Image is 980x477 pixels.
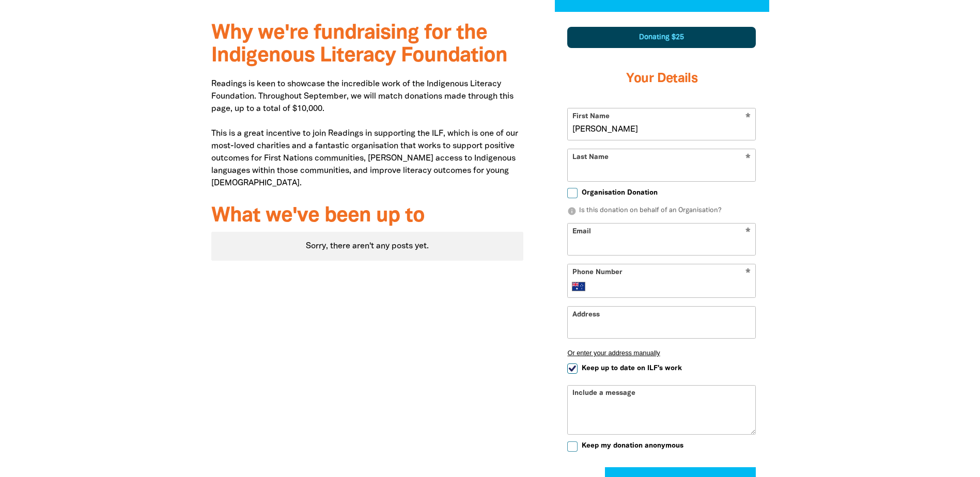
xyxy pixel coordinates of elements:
[211,232,524,261] div: Paginated content
[567,58,756,100] h3: Your Details
[211,232,524,261] div: Sorry, there aren't any posts yet.
[582,363,682,373] span: Keep up to date on ILF's work
[567,349,756,357] button: Or enter your address manually
[567,27,756,48] div: Donating $25
[567,441,578,452] input: Keep my donation anonymous
[567,206,756,216] p: Is this donation on behalf of an Organisation?
[582,188,658,198] span: Organisation Donation
[582,441,683,451] span: Keep my donation anonymous
[567,206,577,216] i: info
[567,188,578,198] input: Organisation Donation
[211,24,507,66] span: Why we're fundraising for the Indigenous Literacy Foundation
[567,363,578,374] input: Keep up to date on ILF's work
[211,205,524,228] h3: What we've been up to
[745,268,751,278] i: Required
[211,78,524,189] p: Readings is keen to showcase the incredible work of the Indigenous Literacy Foundation. Throughou...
